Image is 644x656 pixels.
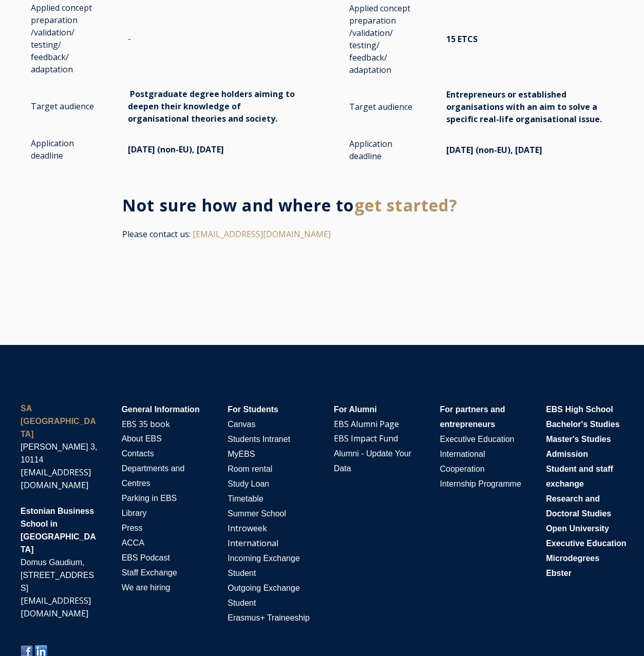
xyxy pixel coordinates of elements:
a: MyEBS [228,448,255,459]
a: Outgoing Exchange Student [228,582,300,608]
span: Open University [546,524,609,533]
a: Library [122,507,147,518]
span: Bachelor's Studies [546,420,619,429]
p: 15 ETCS [446,33,613,45]
a: Staff Exchange [122,567,177,578]
a: International Cooperation [440,448,485,474]
a: Open University [546,523,609,534]
a: Executive Education [546,537,627,549]
a: Ebster [546,567,572,578]
a: Incoming Exchange Student [228,552,300,578]
span: Entrepreneurs or established organisations with an aim to solve a specific real-life organisation... [446,89,602,125]
span: Microdegrees [546,554,599,563]
a: ntroweek [230,523,267,534]
strong: SA [GEOGRAPHIC_DATA] [21,404,96,438]
a: EBS High School [546,403,613,415]
span: Master's Studies [546,435,611,443]
span: Contacts [122,449,154,458]
a: Timetable [228,493,263,504]
a: We are hiring [122,582,171,593]
a: Alumni - Update Your Data [334,448,411,474]
span: Press [122,524,143,532]
span: Incoming Exchange Student [228,554,300,577]
a: Internship Programme [440,478,521,489]
span: Alumni - Update Your Data [334,449,411,473]
a: Executive Education [440,433,515,445]
a: ACCA [122,537,144,548]
span: Canvas [228,420,255,429]
span: For Students [228,405,278,414]
a: Contacts [122,448,154,459]
span: I [228,524,267,533]
span: Parking in EBS [122,494,177,503]
span: Postgraduate degree holders aiming to deepen their knowledge of organisational theories and society. [128,88,295,124]
a: Canvas [228,418,255,430]
a: EBS Alumni Page [334,418,399,430]
a: Students Intranet [228,433,290,445]
span: Erasmus+ Traineeship [228,613,310,622]
a: Erasmus+ Traineeship [228,612,310,623]
p: Target audience [31,100,101,112]
span: Admission [546,450,588,458]
span: [DATE] (non-EU), [DATE] [446,144,542,156]
span: Executive Education [440,435,515,443]
a: EBS Impact Fund [334,433,398,444]
a: Admission [546,448,588,459]
a: [EMAIL_ADDRESS][DOMAIN_NAME] [193,228,331,240]
a: [EMAIL_ADDRESS][DOMAIN_NAME] [21,467,91,491]
span: EBS High School [546,405,613,414]
span: Room rental [228,465,272,473]
a: Research and Doctoral Studies [546,493,611,519]
a: Study Loan [228,478,269,489]
a: [EMAIL_ADDRESS][DOMAIN_NAME] [21,595,91,619]
span: General Information [122,405,200,414]
a: nternational [230,537,278,549]
span: [PERSON_NAME] 3, 10114 [21,442,97,464]
span: Study Loan [228,479,269,488]
span: Departments and Centres [122,464,185,488]
span: Ebster [546,569,572,577]
a: Parking in EBS [122,492,177,504]
p: - [128,32,295,45]
a: EBS 35 book [122,418,170,430]
a: Press [122,522,143,533]
span: MyEBS [228,450,255,458]
span: get started? [354,194,458,216]
span: Domus Gaudium, [STREET_ADDRESS] [21,558,94,592]
span: [DATE] (non-EU), [DATE] [128,144,224,155]
span: Staff Exchange [122,568,177,577]
span: Outgoing Exchange Student [228,584,300,607]
h3: Not sure how and where to [122,195,522,216]
a: Summer School [228,508,286,519]
a: Student and staff exchange [546,463,613,489]
span: For Alumni [334,405,377,414]
span: Research and Doctoral Studies [546,494,611,518]
a: Departments and Centres [122,462,185,489]
span: We are hiring [122,583,171,592]
span: I [228,539,278,548]
p: Application deadline [349,138,420,162]
a: Master's Studies [546,433,611,445]
span: Summer School [228,509,286,518]
span: EBS Podcast [122,553,170,562]
p: Applied concept preparation /validation/ testing/ feedback/ adaptation [31,2,101,75]
a: Bachelor's Studies [546,418,619,430]
p: Target audience [349,101,420,113]
span: Estonian Business School in [GEOGRAPHIC_DATA] [21,507,96,554]
span: ACCA [122,538,144,547]
p: Application deadline [31,137,101,162]
span: Executive Education [546,539,627,548]
span: International Cooperation [440,450,485,473]
span: For partners and entrepreneurs [440,405,505,429]
span: Students Intranet [228,435,290,443]
span: About EBS [122,434,162,443]
span: Internship Programme [440,479,521,488]
span: Library [122,509,147,517]
a: About EBS [122,433,162,444]
a: Room rental [228,463,272,474]
a: Microdegrees [546,552,599,564]
a: EBS Podcast [122,552,170,563]
span: Timetable [228,494,263,503]
span: Student and staff exchange [546,465,613,488]
p: Applied concept preparation /validation/ testing/ feedback/ adaptation [349,2,420,76]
